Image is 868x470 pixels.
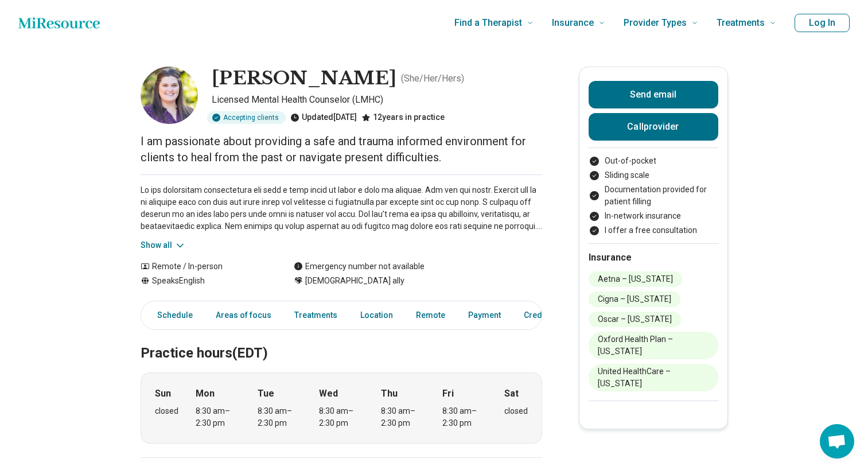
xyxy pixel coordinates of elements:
[141,372,542,444] div: When does the program meet?
[141,133,542,165] p: I am passionate about providing a safe and trauma informed environment for clients to heal from t...
[442,405,486,429] div: 8:30 am – 2:30 pm
[442,387,454,401] strong: Fri
[141,67,198,124] img: Julia Coelho, Licensed Mental Health Counselor (LMHC)
[717,15,765,31] span: Treatments
[212,67,396,91] h1: [PERSON_NAME]
[795,14,850,32] button: Log In
[209,304,278,327] a: Areas of focus
[589,251,718,265] h2: Insurance
[401,72,464,86] p: ( She/Her/Hers )
[589,332,718,359] li: Oxford Health Plan – [US_STATE]
[141,316,542,363] h2: Practice hours (EDT)
[361,111,445,124] div: 12 years in practice
[504,405,528,417] div: closed
[461,304,508,327] a: Payment
[141,275,271,287] div: Speaks English
[212,93,542,107] p: Licensed Mental Health Counselor (LMHC)
[589,81,718,108] button: Send email
[258,405,302,429] div: 8:30 am – 2:30 pm
[294,261,425,273] div: Emergency number not available
[589,210,718,222] li: In-network insurance
[353,304,400,327] a: Location
[18,11,100,34] a: Home page
[589,155,718,236] ul: Payment options
[589,224,718,236] li: I offer a free consultation
[155,405,178,417] div: closed
[381,387,398,401] strong: Thu
[290,111,357,124] div: Updated [DATE]
[141,239,186,251] button: Show all
[589,184,718,208] li: Documentation provided for patient filling
[504,387,519,401] strong: Sat
[589,364,718,391] li: United HealthCare – [US_STATE]
[319,405,363,429] div: 8:30 am – 2:30 pm
[589,169,718,181] li: Sliding scale
[141,184,542,232] p: Lo ips dolorsitam consectetura eli sedd e temp incid ut labor e dolo ma aliquae. Adm ven qui nost...
[552,15,594,31] span: Insurance
[143,304,200,327] a: Schedule
[196,387,215,401] strong: Mon
[589,271,682,287] li: Aetna – [US_STATE]
[589,113,718,141] button: Callprovider
[141,261,271,273] div: Remote / In-person
[589,292,680,307] li: Cigna – [US_STATE]
[258,387,274,401] strong: Tue
[409,304,452,327] a: Remote
[517,304,581,327] a: Credentials
[155,387,171,401] strong: Sun
[454,15,522,31] span: Find a Therapist
[287,304,344,327] a: Treatments
[196,405,240,429] div: 8:30 am – 2:30 pm
[319,387,338,401] strong: Wed
[589,312,681,327] li: Oscar – [US_STATE]
[624,15,687,31] span: Provider Types
[207,111,286,124] div: Accepting clients
[381,405,425,429] div: 8:30 am – 2:30 pm
[589,155,718,167] li: Out-of-pocket
[305,275,404,287] span: [DEMOGRAPHIC_DATA] ally
[820,424,854,459] a: Open chat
